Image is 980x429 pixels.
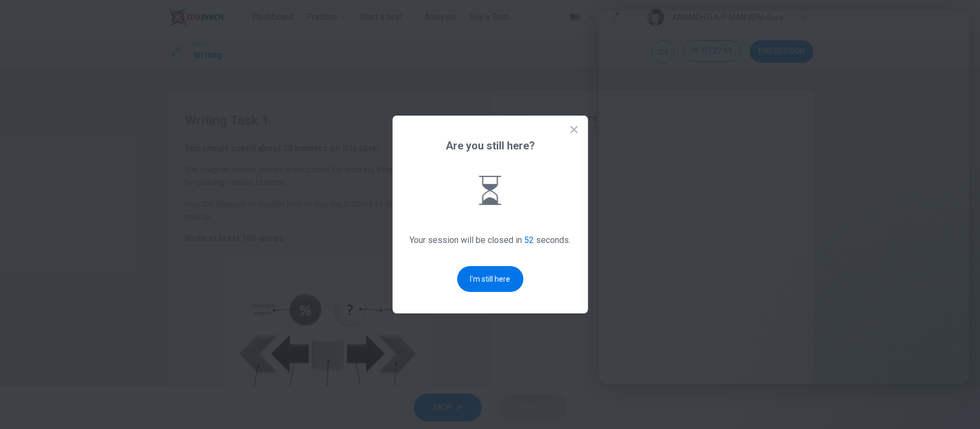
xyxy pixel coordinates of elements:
[524,235,534,245] span: 52
[943,392,969,418] iframe: Intercom live chat
[446,137,535,154] span: Are you still here?
[457,266,523,292] button: I'm still here
[599,11,969,384] iframe: Intercom live chat
[410,232,570,249] span: Your session will be closed in seconds.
